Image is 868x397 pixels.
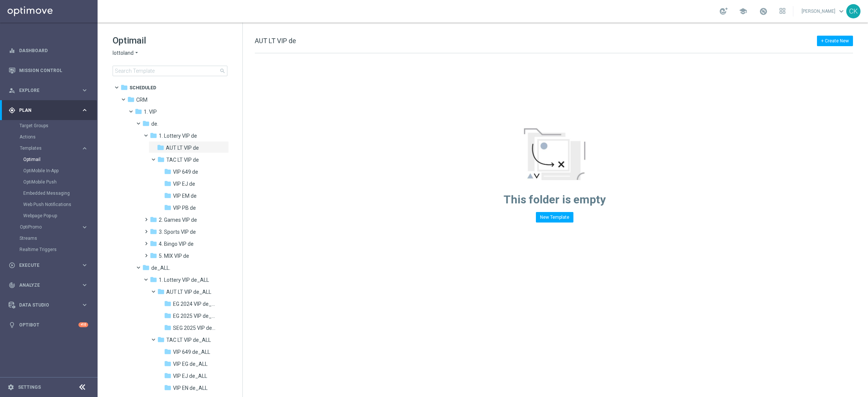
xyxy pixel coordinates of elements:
[157,156,165,163] i: folder
[173,301,217,307] span: EG 2024 VIP de_ALL
[20,131,97,143] div: Actions
[81,87,88,94] i: keyboard_arrow_right
[23,190,78,196] a: Embedded Messaging
[20,225,74,229] span: OptiPromo
[166,289,211,295] span: AUT LT VIP de_ALL
[81,262,88,269] i: keyboard_arrow_right
[19,303,81,307] span: Data Studio
[9,60,88,80] div: Mission Control
[173,361,208,367] span: VIP EG de_ALL
[220,68,226,74] span: search
[8,87,89,93] button: person_search Explore keyboard_arrow_right
[8,384,14,391] i: settings
[135,108,142,115] i: folder
[81,281,88,289] i: keyboard_arrow_right
[8,68,89,74] button: Mission Control
[23,213,78,219] a: Webpage Pop-up
[19,283,81,287] span: Analyze
[159,277,209,283] span: 1. Lottery VIP de_ALL
[151,120,158,127] span: de.
[255,37,296,45] span: AUT LT VIP de
[81,301,88,308] i: keyboard_arrow_right
[9,41,88,60] div: Dashboard
[19,315,78,335] a: Optibot
[9,47,15,54] i: equalizer
[20,221,97,233] div: OptiPromo
[144,108,157,115] span: 1. VIP
[136,96,147,103] span: CRM
[837,7,845,15] span: keyboard_arrow_down
[846,4,860,18] div: CK
[504,193,606,206] span: This folder is empty
[127,96,135,103] i: folder
[8,262,89,268] button: play_circle_outline Execute keyboard_arrow_right
[113,35,227,47] h1: Optimail
[9,262,81,269] div: Execute
[20,224,89,230] button: OptiPromo keyboard_arrow_right
[8,107,89,113] button: gps_fixed Plan keyboard_arrow_right
[159,132,197,139] span: 1. Lottery VIP de
[81,145,88,152] i: keyboard_arrow_right
[173,192,197,199] span: VIP EM de
[81,224,88,231] i: keyboard_arrow_right
[142,120,150,127] i: folder
[164,348,171,355] i: folder
[173,180,195,187] span: VIP EJ de
[164,180,171,187] i: folder
[20,225,81,229] div: OptiPromo
[9,262,15,269] i: play_circle_outline
[150,252,157,259] i: folder
[8,322,89,328] button: lightbulb Optibot +10
[150,276,157,283] i: folder
[164,204,171,211] i: folder
[173,349,210,355] span: VIP 649 de_ALL
[164,192,171,199] i: folder
[159,229,196,235] span: 3. Sports VIP de
[134,50,140,57] i: arrow_drop_down
[23,202,78,208] a: Web Push Notifications
[166,156,199,163] span: TAC LT VIP de
[19,60,88,80] a: Mission Control
[23,165,97,176] div: OptiMobile In-App
[164,384,171,391] i: folder
[8,302,89,308] button: Data Studio keyboard_arrow_right
[150,132,157,139] i: folder
[8,48,89,54] button: equalizer Dashboard
[157,336,165,343] i: folder
[164,360,171,367] i: folder
[536,212,573,223] button: New Template
[9,107,81,114] div: Plan
[164,312,171,319] i: folder
[23,199,97,210] div: Web Push Notifications
[173,373,207,379] span: VIP EJ de_ALL
[159,253,189,259] span: 5. MIX VIP de
[78,322,88,327] div: +10
[23,154,97,165] div: Optimail
[173,313,217,319] span: EG 2025 VIP de_ALL
[20,233,97,244] div: Streams
[739,7,747,15] span: school
[113,66,227,76] input: Search Template
[23,188,97,199] div: Embedded Messaging
[20,146,74,150] span: Templates
[19,41,88,60] a: Dashboard
[164,300,171,307] i: folder
[113,50,134,57] span: lottoland
[817,36,853,46] button: + Create New
[20,123,78,129] a: Target Groups
[20,134,78,140] a: Actions
[8,282,89,288] div: track_changes Analyze keyboard_arrow_right
[129,84,156,91] span: Scheduled
[20,244,97,255] div: Realtime Triggers
[20,120,97,131] div: Target Groups
[166,144,199,151] span: AUT LT VIP de
[142,264,150,271] i: folder
[9,107,15,114] i: gps_fixed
